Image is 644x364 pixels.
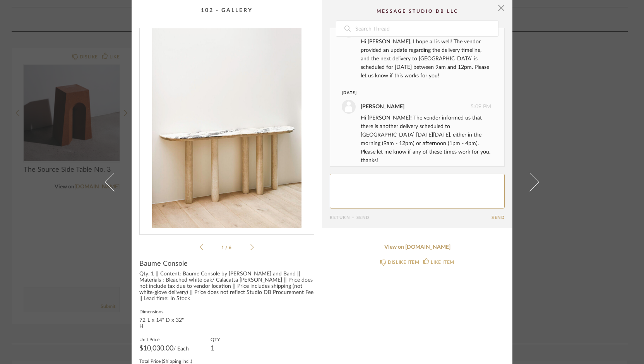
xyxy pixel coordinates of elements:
[492,215,505,220] button: Send
[140,28,314,228] img: acdda8d2-d470-4d68-927c-02a266dfbfcc_1000x1000.jpg
[211,336,220,342] label: QTY
[361,114,491,165] div: Hi [PERSON_NAME]! The vendor informed us that there is another delivery scheduled to [GEOGRAPHIC_...
[140,28,314,228] div: 0
[342,90,477,96] div: [DATE]
[139,260,188,268] span: Baume Console
[139,336,189,342] label: Unit Price
[355,21,498,36] input: Search Thread
[361,103,404,111] div: [PERSON_NAME]
[330,244,505,251] a: View on [DOMAIN_NAME]
[173,346,189,352] span: / Each
[330,215,492,220] div: Return = Send
[139,308,186,314] label: Dimensions
[229,245,233,250] span: 6
[139,358,192,364] label: Total Price (Shipping Incl.)
[388,258,419,266] div: DISLIKE ITEM
[211,345,220,352] div: 1
[225,245,229,250] span: /
[139,318,186,330] div: 72"L x 14" D x 32" H
[139,345,173,352] span: $10,030.00
[361,38,491,80] div: Hi [PERSON_NAME], I hope all is well! The vendor provided an update regarding the delivery timeli...
[342,100,491,114] div: 5:09 PM
[431,258,454,266] div: LIKE ITEM
[139,271,314,302] div: Qty. 1 || Content: Baume Console by [PERSON_NAME] and Band || Materials : Bleached white oak/ Cal...
[221,245,225,250] span: 1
